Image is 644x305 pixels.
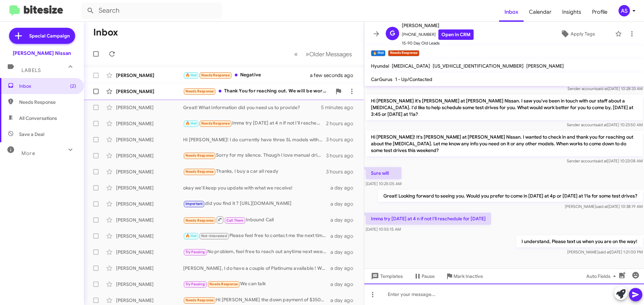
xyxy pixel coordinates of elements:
span: Needs Response [185,298,214,302]
span: Needs Response [201,73,230,77]
span: Call Them [226,218,244,223]
span: Save a Deal [19,131,44,138]
a: Calendar [524,2,557,22]
span: Important [185,202,203,206]
div: [PERSON_NAME] [116,265,183,272]
span: said at [595,122,607,127]
div: 3 hours ago [326,136,359,143]
div: [PERSON_NAME] Nissan [13,50,71,57]
small: Needs Response [388,50,419,56]
span: Needs Response [185,153,214,158]
div: did you find it ? [URL][DOMAIN_NAME] [183,200,330,208]
div: okay we'll keep you update with what we receive! [183,184,330,191]
div: a day ago [330,249,359,255]
div: 3 hours ago [326,168,359,175]
div: Imma try [DATE] at 4 n if not I'll reschedule for [DATE] [183,120,326,127]
span: All Conversations [19,115,57,122]
span: Inbox [19,83,76,89]
a: Inbox [499,2,524,22]
div: [PERSON_NAME] [116,88,183,95]
span: Special Campaign [29,32,70,39]
span: Needs Response [185,169,214,174]
a: Insights [557,2,587,22]
span: Try Pausing [185,282,205,286]
div: Sorry for my silence. Though I love manual driving, I'm using common sense here (I'm on I10 every... [183,152,326,159]
span: Mark Inactive [453,270,483,282]
span: Needs Response [19,99,76,105]
p: Great! Looking forward to seeing you. Would you prefer to come in [DATE] at 4p or [DATE] at 11a f... [378,190,643,202]
button: Next [302,47,356,61]
div: Hi [PERSON_NAME] the down payment of $3500 accepted? [183,296,330,304]
div: [PERSON_NAME] [116,184,183,191]
div: [PERSON_NAME] [116,201,183,207]
div: [PERSON_NAME] [116,233,183,239]
span: Needs Response [201,121,230,126]
input: Search [81,3,222,19]
span: [PERSON_NAME] [526,63,564,69]
span: said at [598,249,610,254]
span: Templates [370,270,403,282]
div: Hi [PERSON_NAME]! I do currently have three SL models with bench seats! When would you be availab... [183,136,326,143]
div: a day ago [330,297,359,304]
a: Profile [587,2,613,22]
div: [PERSON_NAME], I do have a couple of Platinums available ! What time can we give you a call to se... [183,265,330,272]
button: Templates [364,270,408,282]
a: Special Campaign [9,28,75,44]
button: Pause [408,270,440,282]
span: More [21,150,35,156]
span: [DATE] 10:25:05 AM [366,181,401,186]
div: 3 hours ago [326,152,359,159]
span: CarGurus [371,76,392,82]
span: 🔥 Hot [185,234,197,238]
div: [PERSON_NAME] [116,249,183,255]
div: [PERSON_NAME] [116,152,183,159]
div: Please feel free to contact me the next time you're able to make it by [183,232,330,240]
div: 2 hours ago [326,120,359,127]
div: Negative [183,71,318,79]
span: G [390,28,395,39]
small: 🔥 Hot [371,50,385,56]
span: Older Messages [309,51,352,58]
span: [PERSON_NAME] [402,21,474,29]
span: Needs Response [209,282,238,286]
span: Labels [21,67,41,73]
p: Hi [PERSON_NAME] it's [PERSON_NAME] at [PERSON_NAME] Nissan. I saw you've been in touch with our ... [366,95,643,120]
span: [PERSON_NAME] [DATE] 1:21:00 PM [567,249,643,254]
div: We can talk [183,280,330,288]
span: Sender account [DATE] 10:23:50 AM [567,122,643,127]
span: [US_VEHICLE_IDENTIFICATION_NUMBER] [433,63,524,69]
span: (2) [70,83,76,89]
div: 5 minutes ago [321,104,359,111]
p: I understand, Please text us when you are on the way! [516,235,643,247]
span: said at [596,204,608,209]
div: Thanks, I buy a car all ready [183,168,326,175]
div: [PERSON_NAME] [116,120,183,127]
div: [PERSON_NAME] [116,136,183,143]
button: Previous [290,47,302,61]
h1: Inbox [93,27,118,38]
div: a day ago [330,281,359,288]
span: Hyundai [371,63,389,69]
span: said at [596,86,608,91]
div: a day ago [330,184,359,191]
div: Inbound Call [183,216,330,224]
span: Needs Response [185,218,214,223]
div: AS [619,5,630,16]
div: Thank You for reaching out. We will be working with college Station Nissan. We have worked with t... [183,87,332,95]
button: AS [613,5,637,16]
div: [PERSON_NAME] [116,104,183,111]
span: Apply Tags [571,28,595,40]
span: » [306,50,309,58]
button: Apply Tags [543,28,612,40]
span: Sender account [DATE] 10:28:33 AM [568,86,643,91]
span: [PERSON_NAME] [DATE] 10:38:19 AM [565,204,643,209]
div: [PERSON_NAME] [116,217,183,223]
nav: Page navigation example [290,47,356,61]
span: Try Pausing [185,250,205,254]
div: [PERSON_NAME] [116,281,183,288]
p: Imma try [DATE] at 4 n if not I'll reschedule for [DATE] [366,213,491,225]
div: a day ago [330,201,359,207]
div: a day ago [330,217,359,223]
